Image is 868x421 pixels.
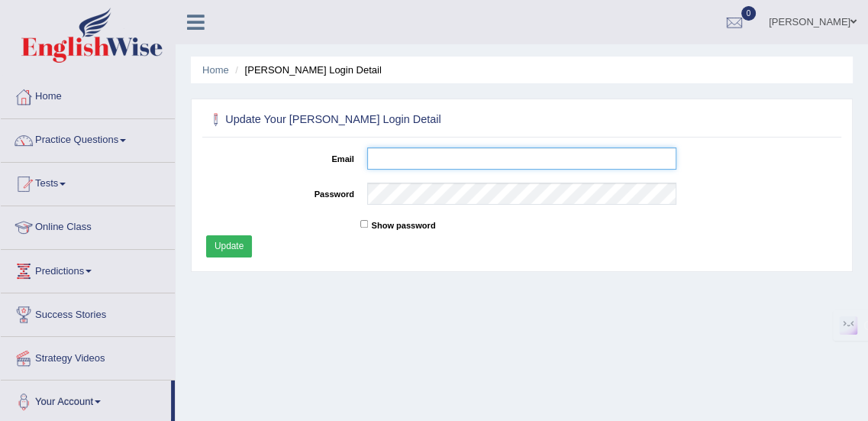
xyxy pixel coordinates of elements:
li: [PERSON_NAME] Login Detail [231,63,381,77]
a: Home [202,64,229,76]
label: Email [199,147,360,165]
span: 0 [741,6,757,21]
a: Strategy Videos [1,337,175,375]
a: Success Stories [1,293,175,332]
label: Show password [371,219,435,232]
a: Online Class [1,206,175,245]
h2: Update Your [PERSON_NAME] Login Detail [206,110,598,130]
button: Update [206,235,253,257]
a: Practice Questions [1,119,175,157]
a: Your Account [1,381,171,419]
a: Tests [1,163,175,201]
a: Predictions [1,250,175,288]
label: Password [199,183,360,200]
a: Home [1,76,175,114]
